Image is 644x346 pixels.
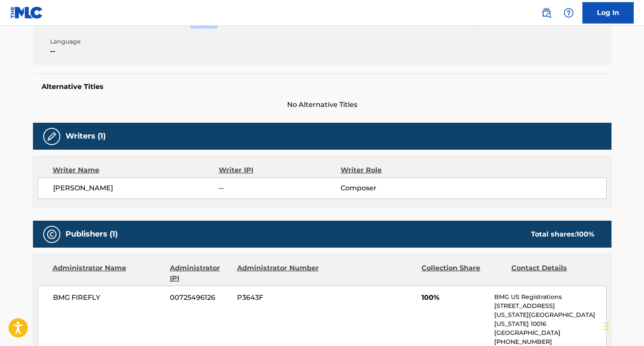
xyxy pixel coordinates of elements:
span: BMG FIREFLY [53,293,164,303]
img: Publishers [47,229,57,240]
iframe: Chat Widget [601,305,644,346]
p: [STREET_ADDRESS] [494,302,606,311]
h5: Publishers (1) [65,229,118,239]
div: Administrator Name [53,263,163,284]
a: Log In [582,2,634,24]
div: Drag [604,313,609,339]
div: Administrator Number [237,263,320,284]
p: BMG US Registrations [494,293,606,302]
img: help [564,8,574,18]
div: Total shares: [531,229,594,240]
img: MLC Logo [10,6,43,19]
img: search [541,8,552,18]
h5: Alternative Titles [42,83,603,91]
div: Help [560,4,577,21]
div: Writer IPI [219,165,341,175]
h5: Writers (1) [65,131,106,141]
div: Contact Details [511,263,594,284]
span: 100% [421,293,488,303]
span: [PERSON_NAME] [53,183,219,193]
div: Collection Share [421,263,505,284]
span: Composer [341,183,451,193]
p: [GEOGRAPHIC_DATA] [494,328,606,337]
span: No Alternative Titles [33,100,611,110]
span: 100 % [576,230,594,238]
span: -- [50,46,188,56]
div: Writer Role [341,165,451,175]
img: Writers [47,131,57,142]
p: [US_STATE][GEOGRAPHIC_DATA][US_STATE] 10016 [494,311,606,328]
div: Administrator IPI [170,263,231,284]
span: Language [50,37,188,46]
a: Public Search [538,4,555,21]
span: P3643F [237,293,320,303]
div: Writer Name [53,165,219,175]
span: -- [219,183,340,193]
span: 00725496126 [170,293,231,303]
